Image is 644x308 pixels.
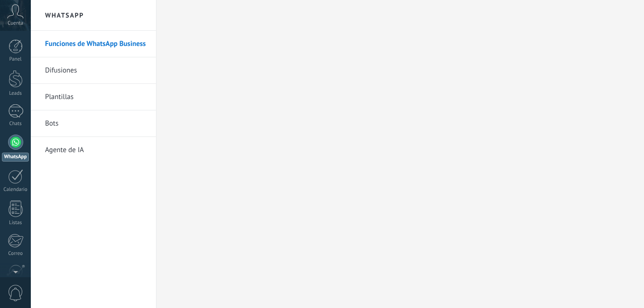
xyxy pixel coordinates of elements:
[2,187,29,193] div: Calendario
[2,251,29,257] div: Correo
[45,84,147,110] a: Plantillas
[31,137,156,163] li: Agente de IA
[31,84,156,110] li: Plantillas
[45,57,147,84] a: Difusiones
[45,137,147,163] a: Agente de IA
[31,57,156,84] li: Difusiones
[2,121,29,127] div: Chats
[2,153,29,162] div: WhatsApp
[2,91,29,97] div: Leads
[31,31,156,57] li: Funciones de WhatsApp Business
[31,110,156,137] li: Bots
[8,20,23,27] span: Cuenta
[2,220,29,226] div: Listas
[2,56,29,63] div: Panel
[45,110,147,137] a: Bots
[45,31,147,57] a: Funciones de WhatsApp Business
